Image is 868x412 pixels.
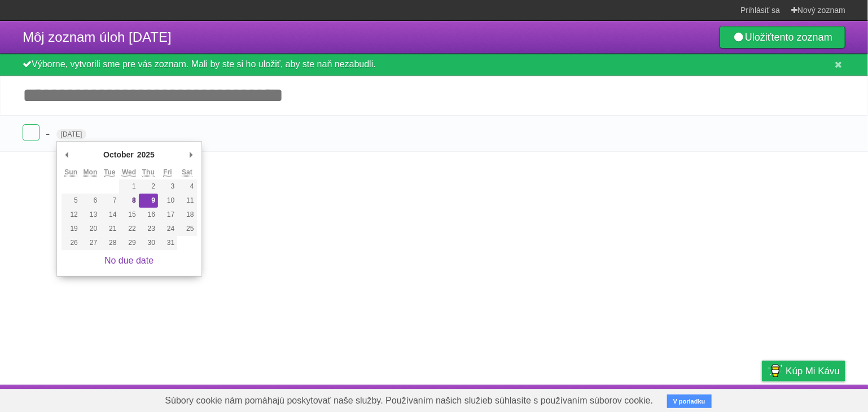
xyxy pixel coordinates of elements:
[786,366,840,376] font: Kúp mi kávu
[177,194,196,208] button: 11
[104,168,115,177] abbr: Tuesday
[62,236,81,250] button: 26
[139,208,158,222] button: 16
[768,361,783,380] img: Kúp mi kávu
[724,388,762,409] a: Súkromie
[100,236,119,250] button: 28
[100,208,119,222] button: 14
[163,168,172,177] abbr: Friday
[771,32,832,43] font: tento zoznam
[762,361,845,382] a: Kúp mi kávu
[177,179,196,194] button: 4
[158,179,177,194] button: 3
[667,395,712,408] button: V poriadku
[119,208,138,222] button: 15
[720,26,845,49] a: Uložiťtento zoznam
[797,6,845,15] font: Nový zoznam
[119,236,138,250] button: 29
[158,208,177,222] button: 17
[139,236,158,250] button: 30
[46,126,50,141] font: -
[122,168,136,177] abbr: Wednesday
[56,129,87,139] span: [DATE]
[23,124,40,141] label: Hotovo
[100,222,119,236] button: 21
[619,388,651,409] a: Vývojári
[745,32,771,43] font: Uložiť
[119,222,138,236] button: 22
[81,194,100,208] button: 6
[64,168,77,177] abbr: Sunday
[581,388,606,409] a: O nás
[139,179,158,194] button: 2
[62,146,73,163] button: Previous Month
[177,208,196,222] button: 18
[177,222,196,236] button: 25
[62,208,81,222] button: 12
[62,222,81,236] button: 19
[100,194,119,208] button: 7
[186,146,197,163] button: Next Month
[32,59,376,69] font: Výborne, vytvorili sme pre vás zoznam. Mali by ste si ho uložiť, aby ste naň nezabudli.
[158,194,177,208] button: 10
[81,222,100,236] button: 20
[104,256,154,265] a: No due date
[23,29,172,45] font: Môj zoznam úloh [DATE]
[84,168,98,177] abbr: Monday
[139,222,158,236] button: 23
[158,236,177,250] button: 31
[142,168,155,177] abbr: Thursday
[182,168,192,177] abbr: Saturday
[740,6,780,15] font: Prihlásiť sa
[119,179,138,194] button: 1
[165,396,653,405] font: Súbory cookie nám pomáhajú poskytovať naše služby. Používaním našich služieb súhlasíte s používan...
[81,236,100,250] button: 27
[139,194,158,208] button: 9
[135,146,156,163] div: 2025
[665,388,710,409] a: Podmienky
[673,398,705,405] font: V poriadku
[158,222,177,236] button: 24
[119,194,138,208] button: 8
[775,388,845,409] a: Navrhnite funkciu
[81,208,100,222] button: 13
[102,146,135,163] div: October
[62,194,81,208] button: 5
